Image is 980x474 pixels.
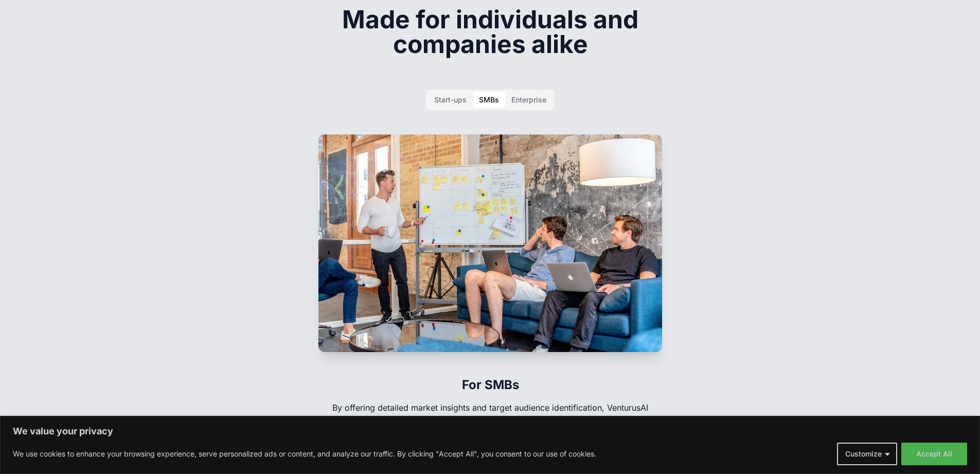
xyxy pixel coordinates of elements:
[13,425,967,437] p: We value your privacy
[479,95,499,105] div: SMBs
[837,443,897,465] button: Customize
[511,95,546,105] div: Enterprise
[901,443,967,465] button: Accept All
[318,134,662,352] img: For SMBs
[434,95,467,105] div: Start-ups
[318,401,662,438] p: By offering detailed market insights and target audience identification, VenturusAI enables SMBs ...
[13,448,596,460] p: We use cookies to enhance your browsing experience, serve personalized ads or content, and analyz...
[293,7,688,57] h2: Made for individuals and companies alike
[318,368,662,401] h3: For SMBs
